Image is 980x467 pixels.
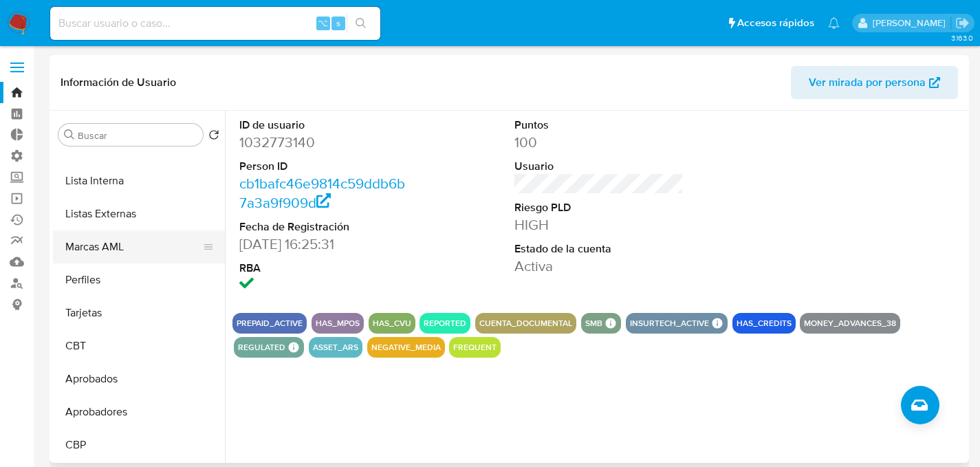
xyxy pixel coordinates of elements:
[239,219,409,235] dt: Fecha de Registración
[514,133,684,152] dd: 100
[791,66,958,99] button: Ver mirada por persona
[239,261,409,276] dt: RBA
[239,159,409,174] dt: Person ID
[61,76,176,89] h1: Información de Usuario
[53,362,225,395] button: Aprobados
[53,296,225,329] button: Tarjetas
[809,66,926,99] span: Ver mirada por persona
[828,17,840,29] a: Notificaciones
[737,16,814,30] span: Accesos rápidos
[514,118,684,133] dt: Puntos
[347,14,375,33] button: search-icon
[53,164,225,197] button: Lista Interna
[955,16,970,30] a: Salir
[53,263,225,296] button: Perfiles
[53,428,225,461] button: CBP
[208,129,219,144] button: Volver al orden por defecto
[78,129,197,142] input: Buscar
[53,395,225,428] button: Aprobadores
[318,17,328,30] span: ⌥
[64,129,75,140] button: Buscar
[50,14,380,32] input: Buscar usuario o caso...
[239,133,409,152] dd: 1032773140
[873,17,950,30] p: facundo.marin@mercadolibre.com
[239,173,405,213] a: cb1bafc46e9814c59ddb6b7a3a9f909d
[514,215,684,235] dd: HIGH
[53,197,225,230] button: Listas Externas
[53,230,214,263] button: Marcas AML
[514,257,684,276] dd: Activa
[53,329,225,362] button: CBT
[514,159,684,174] dt: Usuario
[514,241,684,257] dt: Estado de la cuenta
[514,200,684,215] dt: Riesgo PLD
[239,118,409,133] dt: ID de usuario
[336,17,340,30] span: s
[239,235,409,254] dd: [DATE] 16:25:31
